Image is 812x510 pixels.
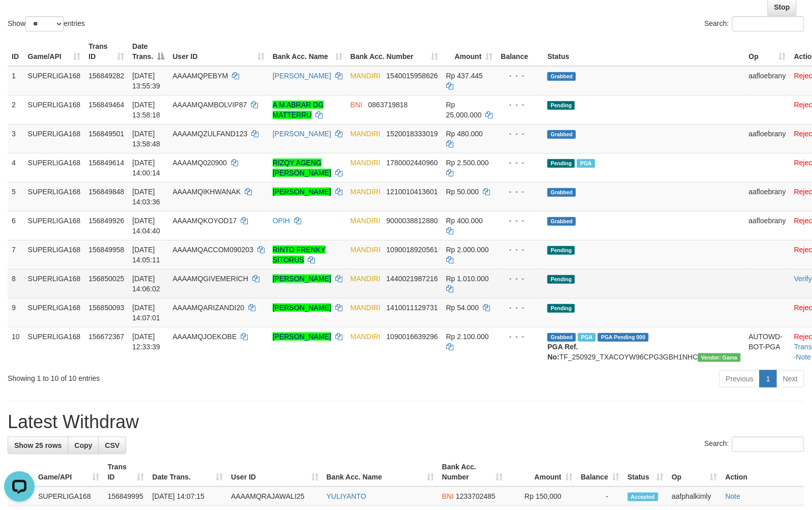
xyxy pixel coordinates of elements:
a: Note [796,353,811,361]
span: Copy 1520018333019 to clipboard [387,130,438,138]
span: AAAAMQZULFAND123 [172,130,247,138]
th: Balance [497,37,544,66]
th: Bank Acc. Number: activate to sort column ascending [346,37,442,66]
span: Rp 2.100.000 [446,333,489,341]
span: Copy 1090016639296 to clipboard [387,333,438,341]
div: - - - [501,71,540,81]
span: Copy 1440021987216 to clipboard [387,275,438,283]
span: 156849848 [89,188,124,196]
span: Rp 25.000.000 [446,101,482,119]
span: [DATE] 14:07:01 [132,304,160,322]
span: Copy 9000038812880 to clipboard [387,217,438,225]
span: MANDIRI [351,275,381,283]
span: 156849501 [89,130,124,138]
td: aafloebrany [745,124,790,153]
span: 156849926 [89,217,124,225]
span: Rp 50.000 [446,188,479,196]
td: SUPERLIGA168 [24,211,85,240]
span: 156849614 [89,159,124,167]
th: User ID: activate to sort column ascending [227,458,323,487]
th: Date Trans.: activate to sort column descending [128,37,168,66]
th: Status [543,37,744,66]
span: 156672367 [89,333,124,341]
th: User ID: activate to sort column ascending [168,37,269,66]
td: 6 [8,211,24,240]
td: SUPERLIGA168 [24,95,85,124]
td: aafphalkimly [668,487,722,506]
a: [PERSON_NAME] [273,333,331,341]
a: 1 [760,370,777,387]
span: Rp 400.000 [446,217,483,225]
td: SUPERLIGA168 [24,124,85,153]
td: AUTOWD-BOT-PGA [745,327,790,366]
span: Rp 2.000.000 [446,246,489,254]
td: 10 [8,327,24,366]
div: Showing 1 to 10 of 10 entries [8,369,331,383]
span: Grabbed [547,217,576,226]
span: Grabbed [547,333,576,342]
label: Show entries [8,16,85,32]
span: Copy 1780002440960 to clipboard [387,159,438,167]
span: Pending [547,275,575,284]
th: Game/API: activate to sort column ascending [34,458,103,487]
th: Trans ID: activate to sort column ascending [84,37,128,66]
a: A M ABRAR DG MATTERRU [273,101,324,119]
td: SUPERLIGA168 [34,487,103,506]
td: TF_250929_TXACOYW96CPG3GBH1NHC [543,327,744,366]
span: 156849464 [89,101,124,109]
span: AAAAMQJOEKOBE [172,333,237,341]
a: CSV [98,437,126,454]
span: Copy 1233702485 to clipboard [456,492,496,500]
span: AAAAMQACCOM090203 [172,246,253,254]
span: Copy 1210010413601 to clipboard [387,188,438,196]
span: BNI [442,492,454,500]
label: Search: [705,16,804,32]
td: 2 [8,95,24,124]
b: PGA Ref. No: [547,343,578,361]
span: Copy 1540015958626 to clipboard [387,72,438,80]
a: [PERSON_NAME] [273,304,331,312]
th: Status: activate to sort column ascending [624,458,668,487]
span: [DATE] 13:58:48 [132,130,160,148]
span: Grabbed [547,72,576,81]
span: MANDIRI [351,246,381,254]
div: - - - [501,129,540,139]
td: aafloebrany [745,182,790,211]
td: 9 [8,298,24,327]
th: ID: activate to sort column descending [8,458,34,487]
span: 156849282 [89,72,124,80]
a: Verify [794,275,812,283]
th: Bank Acc. Name: activate to sort column ascending [323,458,438,487]
span: [DATE] 12:33:39 [132,333,160,351]
a: RIZQY AGENG [PERSON_NAME] [273,159,331,177]
th: Bank Acc. Name: activate to sort column ascending [269,37,346,66]
a: RINTO FRENKY SITORUS [273,246,326,264]
span: BNI [351,101,362,109]
th: Amount: activate to sort column ascending [507,458,576,487]
span: Pending [547,304,575,313]
span: Rp 1.010.000 [446,275,489,283]
a: Note [726,492,741,500]
span: Marked by aafsengchandara [578,333,596,342]
th: Bank Acc. Number: activate to sort column ascending [438,458,507,487]
span: AAAAMQKOYOD17 [172,217,237,225]
span: Pending [547,101,575,110]
div: - - - [501,245,540,255]
span: Rp 54.000 [446,304,479,312]
span: MANDIRI [351,188,381,196]
div: - - - [501,187,540,197]
span: Show 25 rows [14,441,62,449]
a: [PERSON_NAME] [273,130,331,138]
span: MANDIRI [351,304,381,312]
span: Copy 0863719818 to clipboard [368,101,408,109]
td: SUPERLIGA168 [24,298,85,327]
span: [DATE] 14:04:40 [132,217,160,235]
span: AAAAMQPEBYM [172,72,228,80]
td: SUPERLIGA168 [24,182,85,211]
h1: Latest Withdraw [8,412,804,432]
span: MANDIRI [351,130,381,138]
a: Show 25 rows [8,437,68,454]
span: AAAAMQARIZANDI20 [172,304,244,312]
td: SUPERLIGA168 [24,240,85,269]
span: [DATE] 13:58:18 [132,101,160,119]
